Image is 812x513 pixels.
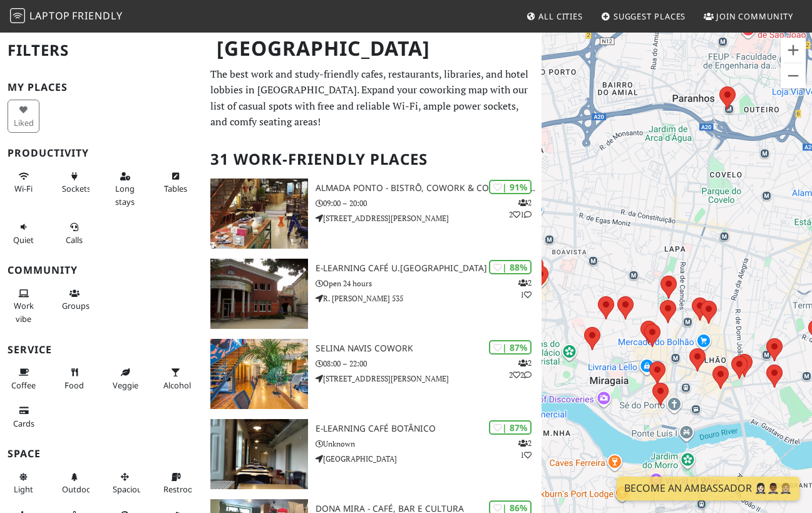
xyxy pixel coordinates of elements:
[113,380,138,391] span: Veggie
[164,183,187,194] span: Work-friendly tables
[66,234,83,246] span: Video/audio calls
[58,362,90,395] button: Food
[109,166,141,212] button: Long stays
[316,423,541,434] h3: E-learning Café Botânico
[109,467,141,500] button: Spacious
[113,484,146,495] span: Spacious
[203,419,541,489] a: E-learning Café Botânico | 87% 21 E-learning Café Botânico Unknown [GEOGRAPHIC_DATA]
[160,362,192,395] button: Alcohol
[489,340,532,355] div: | 87%
[207,31,538,66] h1: [GEOGRAPHIC_DATA]
[8,166,39,199] button: Wi-Fi
[489,420,532,435] div: | 87%
[58,467,90,500] button: Outdoor
[29,9,70,23] span: Laptop
[509,357,532,381] p: 2 2 2
[8,31,195,70] h2: Filters
[210,259,308,329] img: e-learning Café U.Porto
[781,38,806,63] button: Zoom in
[8,362,39,395] button: Coffee
[62,183,91,194] span: Power sockets
[58,283,90,316] button: Groups
[716,11,793,22] span: Join Community
[58,166,90,199] button: Sockets
[64,380,84,391] span: Food
[8,283,39,329] button: Work vibe
[8,147,195,159] h3: Productivity
[596,5,691,28] a: Suggest Places
[316,453,541,465] p: [GEOGRAPHIC_DATA]
[489,180,532,194] div: | 91%
[203,339,541,409] a: Selina Navis CoWork | 87% 222 Selina Navis CoWork 08:00 – 22:00 [STREET_ADDRESS][PERSON_NAME]
[72,9,122,23] span: Friendly
[210,140,533,179] h2: 31 Work-Friendly Places
[13,234,34,246] span: Quiet
[14,183,33,194] span: Stable Wi-Fi
[160,166,192,199] button: Tables
[8,81,195,93] h3: My Places
[203,179,541,249] a: Almada Ponto - Bistrô, Cowork & Concept Store | 91% 221 Almada Ponto - Bistrô, Cowork & Concept S...
[210,179,308,249] img: Almada Ponto - Bistrô, Cowork & Concept Store
[203,259,541,329] a: e-learning Café U.Porto | 88% 21 e-learning Café U.[GEOGRAPHIC_DATA] Open 24 hours R. [PERSON_NAM...
[316,183,541,194] h3: Almada Ponto - Bistrô, Cowork & Concept Store
[210,419,308,489] img: E-learning Café Botânico
[316,373,541,385] p: [STREET_ADDRESS][PERSON_NAME]
[518,437,532,461] p: 2 1
[62,300,90,311] span: Group tables
[160,467,192,500] button: Restroom
[316,343,541,354] h3: Selina Navis CoWork
[13,418,34,429] span: Credit cards
[316,277,541,289] p: Open 24 hours
[14,484,33,495] span: Natural light
[58,217,90,250] button: Calls
[109,362,141,395] button: Veggie
[8,344,195,356] h3: Service
[316,212,541,224] p: [STREET_ADDRESS][PERSON_NAME]
[316,293,541,304] p: R. [PERSON_NAME] 535
[10,6,123,28] a: LaptopFriendly LaptopFriendly
[614,11,686,22] span: Suggest Places
[210,66,533,130] p: The best work and study-friendly cafes, restaurants, libraries, and hotel lobbies in [GEOGRAPHIC_...
[489,260,532,274] div: | 88%
[62,484,95,495] span: Outdoor area
[163,380,191,391] span: Alcohol
[316,438,541,450] p: Unknown
[14,300,34,324] span: People working
[8,217,39,250] button: Quiet
[316,263,541,274] h3: e-learning Café U.[GEOGRAPHIC_DATA]
[11,380,36,391] span: Coffee
[518,277,532,301] p: 2 1
[163,484,200,495] span: Restroom
[316,197,541,209] p: 09:00 – 20:00
[8,264,195,276] h3: Community
[10,8,25,23] img: LaptopFriendly
[8,400,39,433] button: Cards
[210,339,308,409] img: Selina Navis CoWork
[521,5,588,28] a: All Cities
[316,358,541,370] p: 08:00 – 22:00
[8,467,39,500] button: Light
[781,63,806,88] button: Zoom out
[699,5,798,28] a: Join Community
[8,448,195,460] h3: Space
[538,11,583,22] span: All Cities
[509,197,532,220] p: 2 2 1
[115,183,135,207] span: Long stays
